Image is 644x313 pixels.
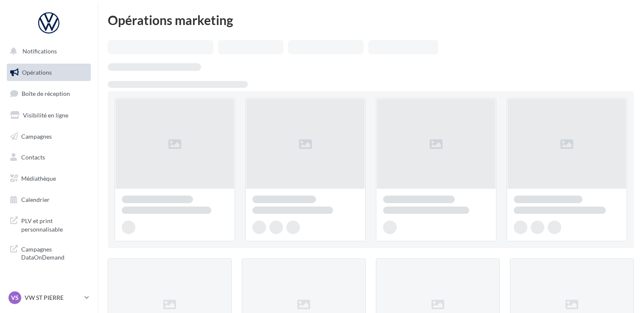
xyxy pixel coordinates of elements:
span: Boîte de réception [22,90,70,97]
a: PLV et print personnalisable [5,212,92,237]
a: Campagnes [5,128,92,145]
span: Notifications [22,48,57,55]
span: Visibilité en ligne [23,112,68,119]
span: Campagnes [21,132,52,140]
a: VS VW ST PIERRE [7,290,91,306]
a: Médiathèque [5,170,92,187]
div: Opérations marketing [108,14,634,26]
span: PLV et print personnalisable [21,215,87,233]
p: VW ST PIERRE [25,293,81,302]
span: Opérations [22,69,52,76]
a: Opérations [5,64,92,81]
span: Calendrier [21,196,50,203]
a: Visibilité en ligne [5,106,92,124]
a: Calendrier [5,191,92,209]
a: Campagnes DataOnDemand [5,240,92,265]
span: VS [11,293,19,302]
span: Contacts [21,154,45,161]
a: Contacts [5,148,92,166]
button: Notifications [5,42,89,60]
span: Campagnes DataOnDemand [21,243,87,262]
span: Médiathèque [21,175,56,182]
a: Boîte de réception [5,84,92,103]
